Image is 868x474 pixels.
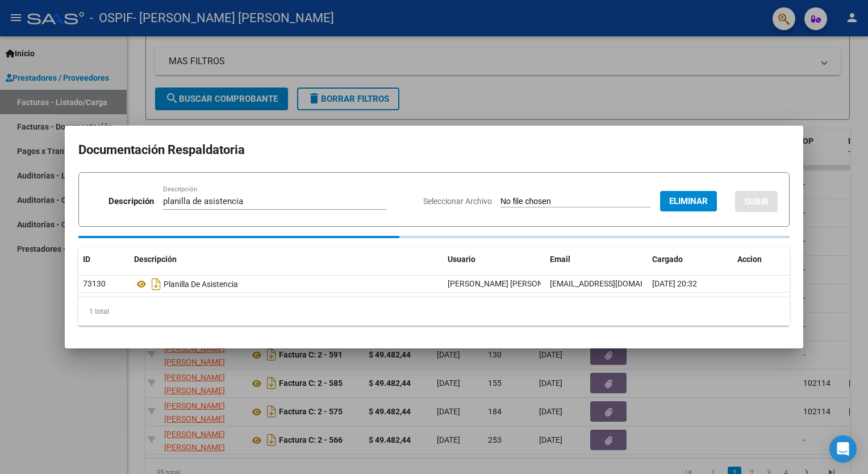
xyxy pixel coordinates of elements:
button: SUBIR [735,191,778,212]
span: ID [83,255,90,264]
datatable-header-cell: Cargado [648,247,733,272]
button: Eliminar [660,191,717,211]
span: 73130 [83,279,106,288]
span: Eliminar [669,196,708,206]
datatable-header-cell: Accion [733,247,790,272]
span: Accion [737,255,762,264]
p: Descripción [108,195,154,208]
h2: Documentación Respaldatoria [78,139,790,161]
span: Cargado [652,255,683,264]
span: [PERSON_NAME] [PERSON_NAME] [448,279,571,288]
datatable-header-cell: Usuario [443,247,545,272]
span: [DATE] 20:32 [652,279,697,288]
div: 1 total [78,297,790,326]
div: Planilla De Asistencia [134,275,439,293]
span: Usuario [448,255,475,264]
datatable-header-cell: ID [78,247,130,272]
span: SUBIR [744,197,769,207]
div: Open Intercom Messenger [829,435,857,463]
span: [EMAIL_ADDRESS][DOMAIN_NAME] [550,279,676,288]
i: Descargar documento [149,275,164,293]
span: Seleccionar Archivo [423,197,492,206]
span: Email [550,255,570,264]
datatable-header-cell: Descripción [130,247,443,272]
datatable-header-cell: Email [545,247,648,272]
span: Descripción [134,255,177,264]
